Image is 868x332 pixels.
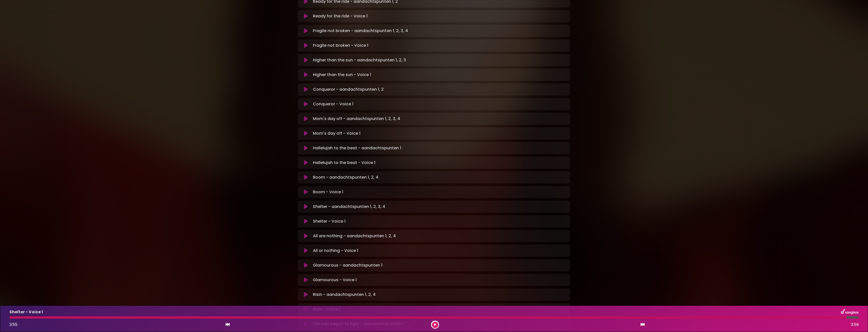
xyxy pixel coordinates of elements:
[313,174,378,180] p: Boom - aandachtspunten 1, 2, 4
[313,72,371,78] p: Higher than the sun - Voice 1
[313,204,385,210] p: Shelter - aandachtspunten 1, 2, 3, 4
[313,13,367,19] p: Ready for the ride - Voice 1
[313,277,357,283] p: Glamourous - Voice 1
[851,322,859,328] span: 3:59
[313,86,384,92] p: Conqueror - aandachtspunten 1, 2
[313,101,353,107] p: Conqueror - Voice 1
[313,116,400,122] p: Mom's day off - aandachtspunten 1, 2, 3, 4
[313,292,376,298] p: Risin - aandachtspunten 1, 2, 4
[313,233,396,239] p: All are nothing - aandachtspunten 1, 2, 4
[313,57,406,63] p: Higher than the sun - aandachtspunten 1, 2, 3
[313,28,408,34] p: Fragile not broken - aandachtspunten 1, 2, 3, 4
[313,130,360,136] p: Mom's day off - Voice 1
[313,42,368,49] p: Fragile not broken - Voice 1
[313,189,343,195] p: Boom - Voice 1
[841,309,859,315] img: songbox-logo-white.png
[313,218,345,224] p: Shelter - Voice 1
[313,145,401,151] p: Hallelujah to the beat - aandachtspunten 1
[313,248,358,254] p: All or nothing - Voice 1
[313,160,375,166] p: Hallelujah to the beat - Voice 1
[9,322,17,327] span: 3:55
[313,262,382,268] p: Glamourous - aandachtspunten 1
[9,309,43,315] p: Shelter - Voice 1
